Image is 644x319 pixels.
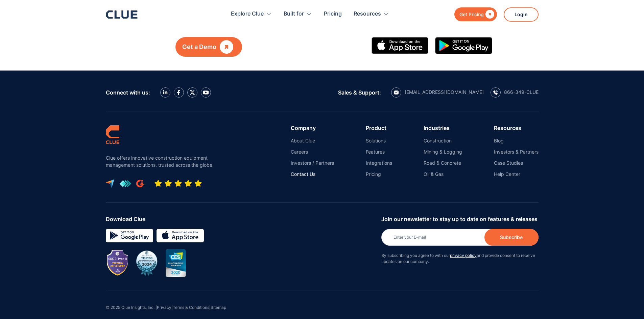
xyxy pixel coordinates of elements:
[324,3,342,25] a: Pricing
[106,89,150,96] div: Connect with us:
[106,179,114,188] img: capterra logo icon
[366,149,392,155] a: Features
[354,3,389,25] div: Resources
[381,216,539,222] div: Join our newsletter to stay up to date on features & releases
[494,125,539,131] div: Resources
[211,305,226,310] a: Sitemap
[493,90,498,95] img: calling icon
[133,249,161,277] img: BuiltWorlds Top 50 Infrastructure 2024 award badge with
[372,37,429,54] img: Apple Store
[177,90,180,95] img: facebook icon
[173,305,209,310] a: Terms & Conditions
[154,180,202,188] img: Five-star rating icon
[454,7,497,21] a: Get Pricing
[231,3,272,25] div: Explore Clue
[381,229,539,246] input: Enter your E-mail
[405,89,484,95] div: [EMAIL_ADDRESS][DOMAIN_NAME]
[424,149,462,155] a: Mining & Logging
[119,180,131,187] img: get app logo
[459,10,484,19] div: Get Pricing
[522,224,644,319] iframe: Chat Widget
[291,171,334,177] a: Contact Us
[366,125,392,131] div: Product
[220,43,233,51] div: 
[424,160,462,166] a: Road & Concrete
[291,125,334,131] div: Company
[494,160,539,166] a: Case Studies
[291,138,334,144] a: About Clue
[157,305,171,310] a: Privacy
[424,171,462,177] a: Oil & Gas
[484,10,494,19] div: 
[291,160,334,166] a: Investors / Partners
[231,3,264,25] div: Explore Clue
[291,149,334,155] a: Careers
[366,171,392,177] a: Pricing
[484,229,539,246] input: Subscribe
[381,216,539,271] form: Newsletter
[494,171,539,177] a: Help Center
[354,3,381,25] div: Resources
[106,216,376,222] div: Download Clue
[366,160,392,166] a: Integrations
[182,43,216,51] div: Get a Demo
[366,138,392,144] a: Solutions
[190,90,195,95] img: X icon twitter
[491,87,539,98] a: calling icon866-349-CLUE
[435,37,492,54] img: Google simple icon
[136,180,144,188] img: G2 review platform icon
[504,7,539,22] a: Login
[106,125,119,144] img: clue logo simple
[166,249,186,277] img: CES innovation award 2020 image
[106,154,217,168] p: Clue offers innovative construction equipment management solutions, trusted across the globe.
[424,125,462,131] div: Industries
[175,37,242,57] a: Get a Demo
[284,3,304,25] div: Built for
[157,229,204,242] img: download on the App store
[203,90,209,95] img: YouTube Icon
[381,252,539,265] p: By subscribing you agree to with our and provide consent to receive updates on our company.
[494,138,539,144] a: Blog
[424,138,462,144] a: Construction
[393,90,399,95] img: email icon
[391,87,484,98] a: email icon[EMAIL_ADDRESS][DOMAIN_NAME]
[163,90,168,95] img: LinkedIn icon
[450,253,477,258] a: privacy policy
[504,89,539,95] div: 866-349-CLUE
[108,250,128,275] img: Image showing SOC 2 TYPE II badge for CLUE
[338,89,381,96] div: Sales & Support:
[284,3,312,25] div: Built for
[494,149,539,155] a: Investors & Partners
[106,229,153,242] img: Google simple icon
